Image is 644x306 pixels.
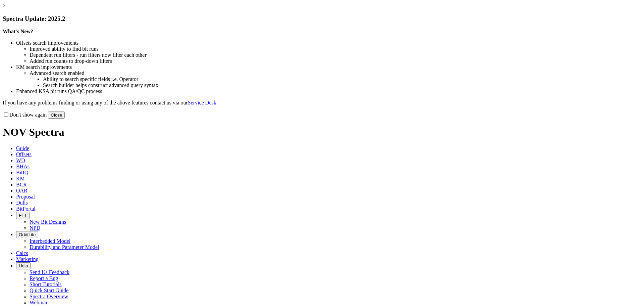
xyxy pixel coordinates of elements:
[48,112,65,119] button: Close
[3,112,47,118] label: Don't show again
[30,244,99,250] a: Durability and Parameter Model
[30,294,68,299] a: Spectra Overview
[30,300,48,305] a: Webinar
[16,200,28,206] span: Dulls
[30,269,69,275] a: Send Us Feedback
[188,100,216,105] a: Service Desk
[16,88,641,94] li: Enhanced KSA bit runs QA/QC process
[43,76,641,82] li: Ability to search specific fields i.e. Operator
[3,100,641,106] p: If you have any problems finding or using any of the above features contact us via our
[3,126,641,138] h1: NOV Spectra
[30,58,641,64] li: Added run counts to drop-down filters
[16,256,39,262] span: Marketing
[16,158,25,163] span: WD
[30,70,641,76] li: Advanced search enabled
[43,82,641,88] li: Search builder helps construct advanced query syntax
[16,151,32,157] span: Offsets
[3,29,33,34] strong: What's New?
[4,112,8,117] input: Don't show again
[19,213,27,218] span: FTT
[16,164,30,169] span: BHAs
[16,145,29,151] span: Guide
[16,176,25,181] span: KM
[16,194,35,200] span: Proposal
[30,52,641,58] li: Dependent run filters - run filters now filter each other
[30,219,66,225] a: New Bit Designs
[16,40,641,46] li: Offsets search improvements
[19,263,28,268] span: Help
[3,3,6,8] a: ×
[19,232,36,237] span: OrbitLite
[30,281,62,287] a: Short Tutorials
[16,250,28,256] span: Calcs
[30,275,58,281] a: Report a Bug
[30,238,70,244] a: Interbedded Model
[30,288,68,293] a: Quick Start Guide
[16,188,28,193] span: OAR
[16,64,641,70] li: KM search improvements
[30,225,40,231] a: NPD
[30,46,641,52] li: Improved ability to find bit runs
[16,206,36,212] span: BitPortal
[16,182,27,187] span: BCR
[16,170,28,175] span: BitIQ
[3,15,641,23] h3: Spectra Update: 2025.2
